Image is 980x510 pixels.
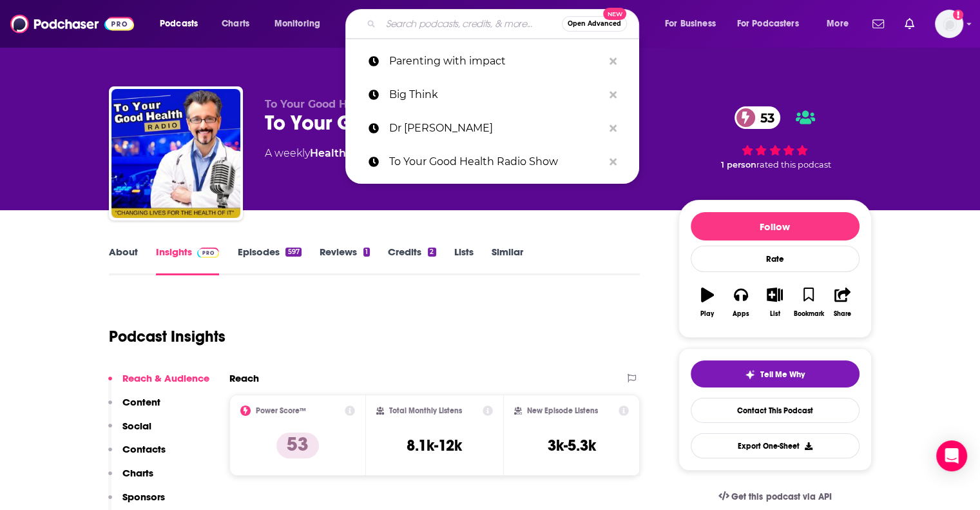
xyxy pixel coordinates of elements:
div: 597 [285,248,301,257]
span: For Business [665,15,716,33]
div: Open Intercom Messenger [936,440,967,471]
svg: Add a profile image [953,10,963,20]
button: Apps [724,279,758,326]
span: 1 person [721,160,756,170]
h2: New Episode Listens [527,406,598,415]
a: 53 [735,106,781,129]
a: Health [310,147,346,159]
p: To Your Good Health Radio Show [389,145,603,179]
p: Big Think [389,78,603,112]
a: Credits2 [388,246,436,275]
img: User Profile [935,10,963,38]
div: Play [700,310,714,318]
div: Bookmark [793,310,823,318]
button: Export One-Sheet [691,433,860,458]
a: Contact This Podcast [691,398,860,423]
button: Social [108,420,151,444]
button: Share [825,279,859,326]
h2: Reach [229,372,259,384]
a: Dr [PERSON_NAME] [345,112,639,145]
a: To Your Good Health Radio Show [345,145,639,179]
div: Share [834,310,851,318]
span: Charts [222,15,249,33]
button: Open AdvancedNew [562,16,627,32]
span: To Your Good Health [265,98,376,110]
div: List [770,310,780,318]
p: Sponsors [122,491,165,503]
p: Charts [122,467,153,479]
a: Show notifications dropdown [867,13,889,35]
p: Dr David Friedman [389,112,603,145]
h3: 3k-5.3k [548,436,596,455]
p: Contacts [122,443,166,455]
button: open menu [151,14,215,34]
p: Parenting with impact [389,44,603,78]
a: Episodes597 [237,246,301,275]
button: Charts [108,467,153,491]
div: Rate [691,246,860,272]
h3: 8.1k-12k [407,436,462,455]
span: Open Advanced [568,21,621,27]
h1: Podcast Insights [109,327,226,346]
button: Contacts [108,443,166,467]
img: Podchaser Pro [197,248,220,258]
span: For Podcasters [737,15,799,33]
span: Tell Me Why [760,369,805,380]
button: open menu [818,14,865,34]
a: Similar [492,246,523,275]
button: Reach & Audience [108,372,209,396]
button: Show profile menu [935,10,963,38]
input: Search podcasts, credits, & more... [381,14,562,34]
span: New [603,8,626,20]
img: tell me why sparkle [745,369,755,380]
button: List [758,279,791,326]
button: Play [691,279,724,326]
button: open menu [729,14,818,34]
button: Follow [691,212,860,240]
div: Search podcasts, credits, & more... [358,9,651,39]
a: Parenting with impact [345,44,639,78]
h2: Power Score™ [256,406,306,415]
h2: Total Monthly Listens [389,406,462,415]
p: Content [122,396,160,408]
span: Get this podcast via API [731,491,831,502]
button: open menu [265,14,337,34]
span: Logged in as kristenfisher_dk [935,10,963,38]
div: 53 1 personrated this podcast [678,98,872,178]
button: tell me why sparkleTell Me Why [691,360,860,387]
a: Show notifications dropdown [899,13,919,35]
button: Bookmark [792,279,825,326]
span: Monitoring [274,15,320,33]
a: Charts [213,14,257,34]
img: To Your Good Health [111,89,240,218]
img: Podchaser - Follow, Share and Rate Podcasts [10,12,134,36]
a: Lists [454,246,474,275]
a: About [109,246,138,275]
div: Apps [733,310,749,318]
p: Reach & Audience [122,372,209,384]
span: rated this podcast [756,160,831,170]
button: open menu [656,14,732,34]
button: Content [108,396,160,420]
a: InsightsPodchaser Pro [156,246,220,275]
p: Social [122,420,151,432]
p: 53 [276,433,319,458]
a: Reviews1 [320,246,370,275]
span: Podcasts [160,15,198,33]
div: 1 [363,248,370,257]
span: More [827,15,849,33]
div: 2 [428,248,436,257]
div: A weekly podcast [265,146,445,161]
span: 53 [747,106,781,129]
a: Big Think [345,78,639,112]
